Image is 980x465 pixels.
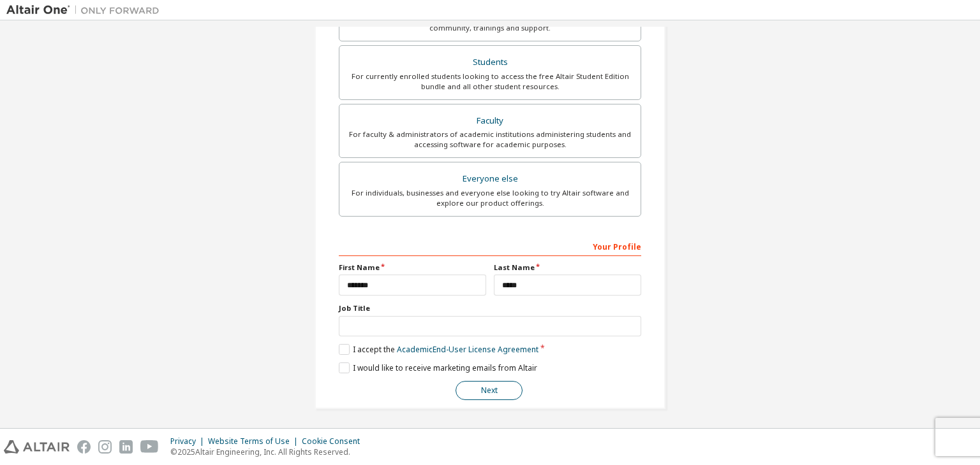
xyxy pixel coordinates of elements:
[339,236,641,256] div: Your Profile
[339,262,486,273] label: First Name
[119,440,133,454] img: linkedin.svg
[347,71,633,92] div: For currently enrolled students looking to access the free Altair Student Edition bundle and all ...
[339,344,538,355] label: I accept the
[77,440,91,454] img: facebook.svg
[339,303,641,313] label: Job Title
[347,170,633,188] div: Everyone else
[302,436,367,447] div: Cookie Consent
[347,129,633,150] div: For faculty & administrators of academic institutions administering students and accessing softwa...
[347,112,633,130] div: Faculty
[98,440,112,454] img: instagram.svg
[347,54,633,71] div: Students
[339,362,537,373] label: I would like to receive marketing emails from Altair
[456,381,523,400] button: Next
[6,4,166,17] img: Altair One
[4,440,70,454] img: altair_logo.svg
[397,344,538,355] a: Academic End-User License Agreement
[347,188,633,208] div: For individuals, businesses and everyone else looking to try Altair software and explore our prod...
[170,447,367,457] p: © 2025 Altair Engineering, Inc. All Rights Reserved.
[140,440,159,454] img: youtube.svg
[494,262,641,273] label: Last Name
[170,436,208,447] div: Privacy
[208,436,302,447] div: Website Terms of Use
